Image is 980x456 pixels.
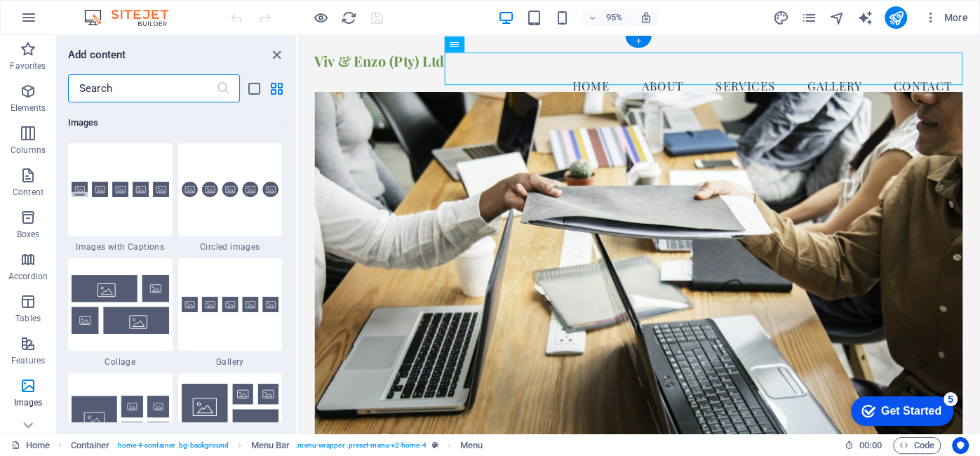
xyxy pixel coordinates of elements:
span: Circled images [178,241,283,253]
span: 00 00 [859,437,881,454]
h6: Add content [68,46,126,63]
p: Boxes [17,229,40,240]
div: Gallery [178,258,283,368]
p: Accordion [8,271,48,282]
p: Features [11,355,45,366]
button: pages [800,9,817,26]
i: AI Writer [857,10,873,26]
button: publish [885,6,907,29]
button: More [918,6,974,29]
span: . home-4-container .bg-background [115,437,229,454]
span: Click to select. Double-click to edit [71,437,110,454]
h6: 95% [603,9,625,26]
div: Get Started [41,15,102,28]
div: Collage [68,258,173,368]
button: design [772,9,789,26]
div: Images with Captions [68,143,173,253]
p: Images [14,397,43,408]
i: On resize automatically adjust zoom level to fit chosen device. [639,11,652,24]
button: Code [893,437,941,454]
button: Click here to leave preview mode and continue editing [312,9,329,26]
button: navigator [828,9,845,26]
button: close panel [268,46,285,63]
span: More [924,11,968,25]
span: Click to select. Double-click to edit [460,437,483,454]
button: grid-view [268,80,285,97]
span: Gallery [178,356,283,368]
p: Content [13,187,43,198]
span: Images with Captions [68,241,173,253]
p: Favorites [10,60,46,72]
p: Columns [11,145,46,156]
img: images-with-captions.svg [72,182,169,198]
button: reload [340,9,357,26]
nav: breadcrumb [71,437,483,454]
input: Search [68,74,216,102]
button: 95% [582,9,631,26]
img: images-circled.svg [182,182,279,198]
i: Publish [887,10,904,26]
i: Pages (Ctrl+Alt+S) [800,10,817,26]
div: + [626,36,652,48]
span: Click to select. Double-click to edit [251,437,290,454]
a: Click to cancel selection. Double-click to open Pages [11,437,50,454]
h6: Images [68,114,282,131]
span: Code [899,437,934,454]
div: Circled images [178,143,283,253]
p: Tables [15,313,41,324]
span: . menu-wrapper .preset-menu-v2-home-4 [295,437,426,454]
img: Editor Logo [81,9,186,26]
button: Usercentrics [952,437,969,454]
i: This element is a customizable preset [432,441,438,449]
img: collage.svg [72,275,169,333]
img: image-grid.svg [72,396,169,443]
p: Elements [11,102,46,114]
span: Collage [68,356,173,368]
i: Reload page [341,10,357,26]
iframe: To enrich screen reader interactions, please activate Accessibility in Grammarly extension settings [297,35,980,434]
img: image-grid-dense.svg [182,384,279,455]
i: Navigator [828,10,845,26]
div: Get Started 5 items remaining, 0% complete [11,7,114,36]
button: text_generator [857,9,873,26]
span: : [869,440,871,450]
h6: Session time [845,437,882,454]
i: Design (Ctrl+Alt+Y) [772,10,788,26]
button: list-view [246,80,262,97]
div: 5 [104,3,118,17]
img: gallery.svg [182,297,279,313]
